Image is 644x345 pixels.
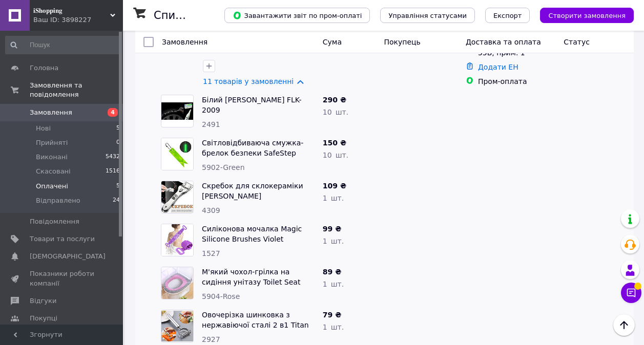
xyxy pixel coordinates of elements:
[116,182,120,191] span: 5
[36,167,71,176] span: Скасовані
[564,38,590,46] span: Статус
[108,108,118,117] span: 4
[323,96,346,104] span: 290 ₴
[323,151,348,159] span: 10 шт.
[36,153,68,162] span: Виконані
[30,314,57,323] span: Покупці
[323,225,341,233] span: 99 ₴
[202,225,302,243] a: Силіконова мочалка Magic Silicone Brushes Violet
[621,283,641,303] button: Чат з покупцем
[202,163,245,171] span: 5902-Green
[485,8,530,23] button: Експорт
[113,196,120,205] span: 24
[30,296,56,306] span: Відгуки
[202,182,303,200] a: Скребок для склокераміки [PERSON_NAME]
[478,76,555,87] div: Пром-оплата
[154,9,258,21] h1: Список замовлень
[323,268,341,276] span: 89 ₴
[30,269,95,288] span: Показники роботи компанії
[202,206,220,214] span: 4309
[323,237,344,245] span: 1 шт.
[540,8,634,23] button: Створити замовлення
[202,268,300,296] a: М'який чохол-грілка на сидіння унітазу Toilet Seat Cover Rose
[36,196,80,205] span: Відправлено
[224,8,370,23] button: Завантажити звіт по пром-оплаті
[530,11,634,19] a: Створити замовлення
[30,108,72,117] span: Замовлення
[466,38,541,46] span: Доставка та оплата
[30,234,95,244] span: Товари та послуги
[33,15,123,25] div: Ваш ID: 3898227
[323,182,346,190] span: 109 ₴
[116,138,120,147] span: 0
[323,38,342,46] span: Cума
[202,311,309,339] a: Овочерізка шинковка з нержавіючої сталі 2 в1 Titan [PERSON_NAME]
[613,314,635,336] button: Наверх
[203,77,294,85] a: 11 товарів у замовленні
[202,96,301,114] a: Білий [PERSON_NAME] FLK-2009
[161,224,193,256] img: Фото товару
[106,167,120,176] span: 1516
[323,139,346,147] span: 150 ₴
[161,138,193,170] img: Фото товару
[30,217,79,226] span: Повідомлення
[388,12,467,19] span: Управління статусами
[106,153,120,162] span: 5432
[161,267,193,299] img: Фото товару
[548,12,626,19] span: Створити замовлення
[30,81,123,99] span: Замовлення та повідомлення
[36,138,68,147] span: Прийняті
[202,249,220,257] span: 1527
[36,182,68,191] span: Оплачені
[323,108,348,116] span: 10 шт.
[161,102,193,120] img: Фото товару
[33,6,110,15] span: 𝐢𝐒𝐡𝐨𝐩𝐩𝐢𝐧𝐠
[30,63,58,73] span: Головна
[323,311,341,319] span: 79 ₴
[384,38,420,46] span: Покупець
[323,323,344,331] span: 1 шт.
[30,252,106,261] span: [DEMOGRAPHIC_DATA]
[233,11,362,20] span: Завантажити звіт по пром-оплаті
[161,311,193,341] img: Фото товару
[36,124,51,133] span: Нові
[162,38,207,46] span: Замовлення
[380,8,475,23] button: Управління статусами
[202,292,240,300] span: 5904-Rose
[493,12,522,19] span: Експорт
[478,63,518,71] a: Додати ЕН
[202,335,220,343] span: 2927
[323,194,344,202] span: 1 шт.
[202,120,220,128] span: 2491
[202,139,303,167] a: Світловідбиваюча смужка-брелок безпеки SafeStep Green
[161,181,193,213] img: Фото товару
[116,124,120,133] span: 5
[5,36,121,54] input: Пошук
[323,280,344,288] span: 1 шт.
